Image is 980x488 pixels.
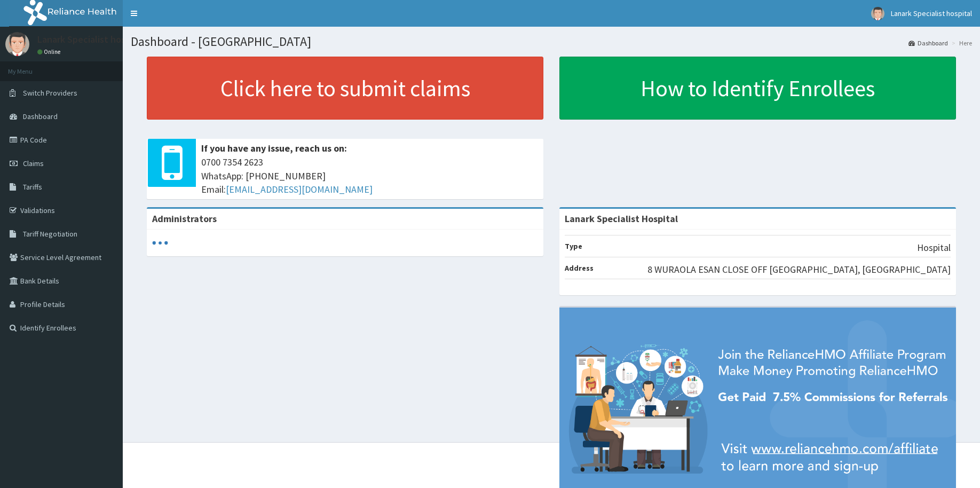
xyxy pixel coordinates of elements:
[23,182,42,192] span: Tariffs
[565,241,582,251] b: Type
[226,183,373,195] a: [EMAIL_ADDRESS][DOMAIN_NAME]
[201,155,538,196] span: 0700 7354 2623 WhatsApp: [PHONE_NUMBER] Email:
[5,32,29,56] img: User Image
[23,159,44,168] span: Claims
[891,9,972,18] span: Lanark Specialist hospital
[23,112,58,121] span: Dashboard
[152,212,217,225] b: Administrators
[147,57,543,120] a: Click here to submit claims
[949,38,972,48] li: Here
[23,88,77,98] span: Switch Providers
[917,241,951,255] p: Hospital
[23,229,77,239] span: Tariff Negotiation
[201,142,347,154] b: If you have any issue, reach us on:
[37,35,145,44] p: Lanark Specialist hospital
[37,48,63,56] a: Online
[647,263,951,277] p: 8 WURAOLA ESAN CLOSE OFF [GEOGRAPHIC_DATA], [GEOGRAPHIC_DATA]
[152,235,168,251] svg: audio-loading
[565,263,594,273] b: Address
[131,35,972,49] h1: Dashboard - [GEOGRAPHIC_DATA]
[565,212,678,225] strong: Lanark Specialist Hospital
[908,38,948,48] a: Dashboard
[871,7,884,20] img: User Image
[559,57,956,120] a: How to Identify Enrollees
